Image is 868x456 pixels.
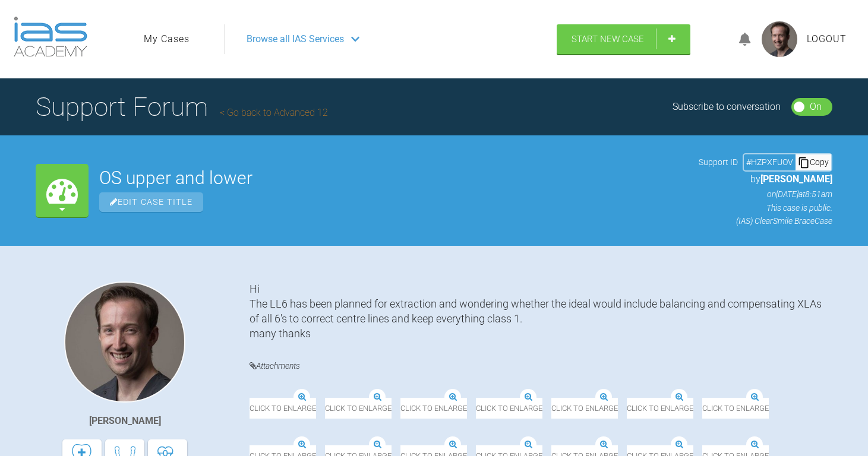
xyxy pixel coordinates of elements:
img: profile.png [762,21,797,57]
span: Edit Case Title [99,192,203,212]
span: Click to enlarge [627,398,693,419]
p: This case is public. [699,201,832,214]
a: Go back to Advanced 12 [220,107,328,118]
p: on [DATE] at 8:51am [699,188,832,201]
span: Click to enlarge [325,398,392,419]
p: (IAS) ClearSmile Brace Case [699,214,832,227]
h2: OS upper and lower [99,169,688,187]
span: [PERSON_NAME] [760,173,832,185]
span: Click to enlarge [250,398,316,419]
h4: Attachments [250,359,832,373]
span: Browse all IAS Services [247,31,344,47]
a: Start New Case [557,24,690,54]
img: logo-light.3e3ef733.png [14,17,87,57]
div: Copy [796,154,831,170]
span: Click to enlarge [551,398,618,419]
span: Support ID [699,156,738,169]
div: # HZPXFUOV [744,156,796,169]
div: On [810,99,822,115]
a: Logout [807,31,847,47]
div: Subscribe to conversation [673,99,781,115]
div: [PERSON_NAME] [89,413,161,429]
span: Start New Case [572,34,644,45]
div: Hi The LL6 has been planned for extraction and wondering whether the ideal would include balancin... [250,281,832,341]
span: Click to enlarge [476,398,542,419]
h1: Support Forum [36,86,328,128]
span: Click to enlarge [400,398,467,419]
span: Click to enlarge [702,398,769,419]
a: My Cases [144,31,190,47]
img: James Crouch Baker [64,281,185,403]
p: by [699,172,832,187]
